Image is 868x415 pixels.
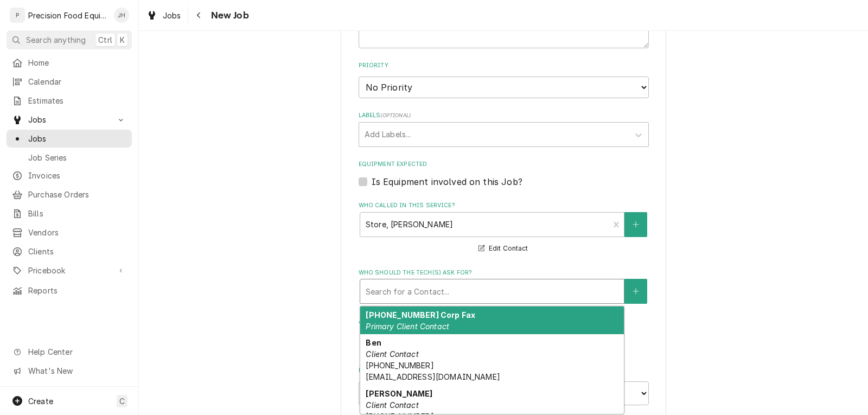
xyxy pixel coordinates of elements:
[359,111,649,146] div: Labels
[372,175,522,188] label: Is Equipment involved on this Job?
[7,111,132,129] a: Go to Jobs
[28,133,126,144] span: Jobs
[119,395,125,407] span: C
[359,317,649,326] label: Attachments
[114,8,129,23] div: JH
[120,34,125,46] span: K
[359,269,649,304] div: Who should the tech(s) ask for?
[114,8,129,23] div: Jason Hertel's Avatar
[28,346,125,357] span: Help Center
[7,224,132,241] a: Vendors
[28,10,108,21] div: Precision Food Equipment LLC
[7,167,132,184] a: Invoices
[28,246,126,257] span: Clients
[366,349,418,359] em: Client Contact
[7,205,132,222] a: Bills
[28,227,126,238] span: Vendors
[359,269,649,277] label: Who should the tech(s) ask for?
[359,160,649,188] div: Equipment Expected
[28,170,126,181] span: Invoices
[98,34,112,46] span: Ctrl
[359,61,649,98] div: Priority
[7,73,132,91] a: Calendar
[380,112,411,118] span: ( optional )
[359,366,649,405] div: Estimated Arrival Time
[28,189,126,200] span: Purchase Orders
[7,261,132,279] a: Go to Pricebook
[28,265,110,276] span: Pricebook
[366,400,418,410] em: Client Contact
[633,221,639,228] svg: Create New Contact
[366,389,432,398] strong: [PERSON_NAME]
[26,34,86,46] span: Search anything
[7,149,132,167] a: Job Series
[28,57,126,68] span: Home
[359,366,649,375] label: Estimated Arrival Time
[359,317,649,353] div: Attachments
[359,61,649,70] label: Priority
[359,201,649,255] div: Who called in this service?
[7,92,132,110] a: Estimates
[633,288,639,295] svg: Create New Contact
[359,111,649,120] label: Labels
[28,208,126,219] span: Bills
[28,397,53,406] span: Create
[359,201,649,210] label: Who called in this service?
[7,186,132,203] a: Purchase Orders
[28,152,126,163] span: Job Series
[366,322,449,331] em: Primary Client Contact
[28,365,125,376] span: What's New
[477,242,529,256] button: Edit Contact
[10,8,25,23] div: P
[28,76,126,87] span: Calendar
[7,54,132,72] a: Home
[7,30,132,49] button: Search anythingCtrlK
[28,114,110,125] span: Jobs
[28,285,126,296] span: Reports
[359,160,649,169] label: Equipment Expected
[7,343,132,361] a: Go to Help Center
[28,95,126,106] span: Estimates
[190,7,208,24] button: Navigate back
[624,212,647,237] button: Create New Contact
[7,282,132,299] a: Reports
[208,8,249,23] span: New Job
[142,7,186,24] a: Jobs
[163,10,181,21] span: Jobs
[366,361,500,381] span: [PHONE_NUMBER] [EMAIL_ADDRESS][DOMAIN_NAME]
[624,279,647,304] button: Create New Contact
[366,338,381,347] strong: Ben
[366,310,475,320] strong: [PHONE_NUMBER] Corp Fax
[359,381,500,405] input: Date
[7,242,132,260] a: Clients
[7,362,132,380] a: Go to What's New
[7,130,132,148] a: Jobs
